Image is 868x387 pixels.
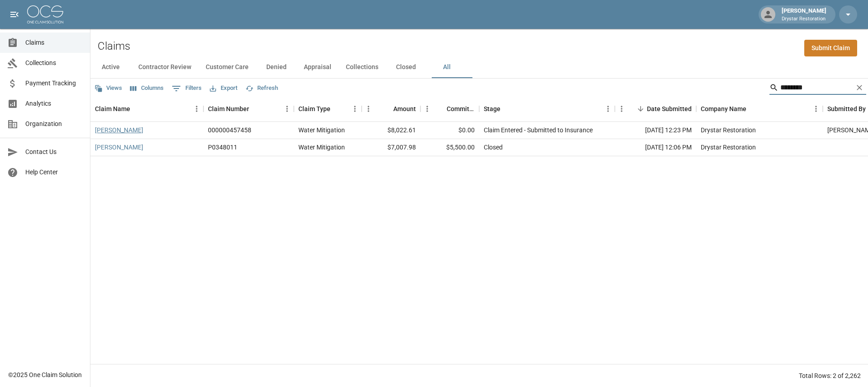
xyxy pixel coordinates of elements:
span: Contact Us [25,147,83,157]
span: Help Center [25,168,83,177]
button: Export [208,81,240,95]
button: Menu [190,102,203,116]
div: [PERSON_NAME] [778,6,830,23]
div: Amount [362,96,420,121]
button: Appraisal [297,56,339,78]
div: Date Submitted [647,96,692,121]
button: Menu [601,102,615,116]
div: Claim Name [90,96,203,121]
div: 000000457458 [208,126,251,135]
button: Sort [249,103,262,115]
div: $7,007.98 [362,139,420,156]
div: Drystar Restoration [701,143,756,152]
button: Sort [434,103,447,115]
div: Claim Name [95,96,130,121]
button: Sort [634,103,647,115]
button: Show filters [170,81,204,96]
div: Closed [484,143,503,152]
div: Submitted By [827,96,866,121]
button: Collections [339,56,386,78]
span: Claims [25,38,83,47]
button: Menu [362,102,375,116]
button: open drawer [5,5,24,23]
div: Amount [393,96,416,121]
div: Committed Amount [420,96,479,121]
button: Menu [348,102,362,116]
img: ocs-logo-white-transparent.png [27,5,63,23]
div: Company Name [701,96,746,121]
button: Closed [386,56,426,78]
button: All [426,56,467,78]
button: Clear [853,81,866,94]
span: Organization [25,119,83,129]
button: Active [90,56,131,78]
div: Search [769,80,866,97]
span: Analytics [25,99,83,108]
div: Stage [479,96,615,121]
button: Menu [280,102,294,116]
button: Denied [256,56,297,78]
div: Total Rows: 2 of 2,262 [799,371,861,380]
div: Committed Amount [447,96,475,121]
div: © 2025 One Claim Solution [8,370,82,379]
a: Submit Claim [804,40,857,56]
button: Sort [381,103,393,115]
div: Claim Type [294,96,362,121]
div: Water Mitigation [298,126,345,135]
div: Claim Entered - Submitted to Insurance [484,126,593,135]
button: Customer Care [198,56,256,78]
button: Contractor Review [131,56,198,78]
button: Sort [130,103,143,115]
a: [PERSON_NAME] [95,126,143,135]
button: Refresh [243,81,280,95]
div: [DATE] 12:06 PM [615,139,696,156]
button: Sort [330,103,343,115]
div: Company Name [696,96,823,121]
div: $0.00 [420,122,479,139]
button: Sort [746,103,759,115]
div: Stage [484,96,500,121]
button: Sort [500,103,513,115]
div: Claim Number [203,96,294,121]
button: Menu [420,102,434,116]
div: Claim Type [298,96,330,121]
button: Menu [809,102,823,116]
div: Date Submitted [615,96,696,121]
a: [PERSON_NAME] [95,143,143,152]
div: Drystar Restoration [701,126,756,135]
button: Views [92,81,124,95]
div: dynamic tabs [90,56,868,78]
div: $5,500.00 [420,139,479,156]
span: Payment Tracking [25,79,83,88]
button: Select columns [128,81,166,95]
div: Claim Number [208,96,249,121]
div: [DATE] 12:23 PM [615,122,696,139]
button: Menu [615,102,628,116]
p: Drystar Restoration [782,15,826,23]
div: $8,022.61 [362,122,420,139]
h2: Claims [98,40,130,53]
div: P0348011 [208,143,237,152]
div: Water Mitigation [298,143,345,152]
span: Collections [25,58,83,68]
